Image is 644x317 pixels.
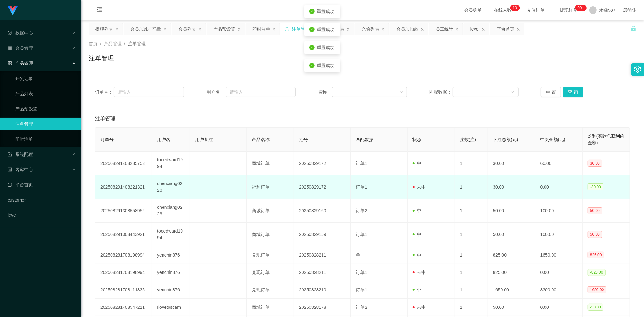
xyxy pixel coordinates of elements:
[588,183,603,190] span: -30.00
[356,305,367,310] span: 订单2
[455,223,488,246] td: 1
[95,89,114,96] span: 订单号：
[513,5,515,11] p: 1
[294,175,351,199] td: 20250829172
[588,160,602,167] span: 30.00
[488,199,535,223] td: 50.00
[497,23,514,35] div: 平台首页
[104,41,122,46] span: 产品管理
[247,199,294,223] td: 商城订单
[317,9,335,14] span: 重置成功
[575,5,586,11] sup: 227
[252,137,270,142] span: 产品名称
[89,41,98,46] span: 首页
[535,264,583,281] td: 0.00
[124,41,125,46] span: /
[413,252,422,258] span: 中
[226,87,296,97] input: 请输入
[455,299,488,316] td: 1
[318,89,332,96] span: 名称：
[540,137,565,142] span: 中奖金额(元)
[294,223,351,246] td: 20250829159
[511,90,515,95] i: 图标: down
[413,270,426,275] span: 未中
[8,46,12,50] i: 图标: table
[95,246,152,264] td: 202508281708198994
[317,45,335,50] span: 重置成功
[413,137,422,142] span: 状态
[15,118,76,130] a: 注单管理
[152,281,190,299] td: yenchin876
[488,246,535,264] td: 825.00
[198,28,202,31] i: 图标: close
[247,152,294,175] td: 商城订单
[95,299,152,316] td: 202508281408547211
[413,287,422,292] span: 中
[488,299,535,316] td: 50.00
[455,281,488,299] td: 1
[488,281,535,299] td: 1650.00
[588,134,625,145] span: 盈利(实际总获利的金额)
[89,0,110,21] i: 图标: menu-fold
[294,281,351,299] td: 20250828210
[95,281,152,299] td: 202508281708111335
[455,175,488,199] td: 1
[8,152,12,157] i: 图标: form
[152,246,190,264] td: yenchin876
[15,103,76,115] a: 产品预设置
[515,5,517,11] p: 0
[15,87,76,100] a: 产品列表
[588,269,606,276] span: -825.00
[317,63,335,68] span: 重置成功
[95,223,152,246] td: 202508291308443921
[381,28,385,31] i: 图标: close
[178,23,196,35] div: 会员列表
[8,167,12,172] i: 图标: profile
[413,305,426,310] span: 未中
[95,175,152,199] td: 202508291408221321
[460,137,476,142] span: 注数(注)
[152,175,190,199] td: chenxiang0228
[163,28,167,31] i: 图标: close
[413,208,422,213] span: 中
[114,87,184,97] input: 请输入
[455,28,459,31] i: 图标: close
[8,167,33,172] span: 内容中心
[346,28,350,31] i: 图标: close
[436,23,453,35] div: 员工统计
[8,209,76,221] a: level
[100,137,114,142] span: 订单号
[493,137,518,142] span: 下注总额(元)
[309,9,315,14] i: icon: check-circle
[152,264,190,281] td: yenchin876
[8,31,12,35] i: 图标: check-circle-o
[356,232,367,237] span: 订单1
[361,23,379,35] div: 充值列表
[455,264,488,281] td: 1
[285,27,289,31] i: 图标: sync
[195,137,213,142] span: 用户备注
[8,61,33,66] span: 产品管理
[294,152,351,175] td: 20250829172
[488,264,535,281] td: 825.00
[8,152,33,157] span: 系统配置
[89,53,114,63] h1: 注单管理
[588,304,603,311] span: -50.00
[356,270,367,275] span: 订单1
[115,28,119,31] i: 图标: close
[100,41,101,46] span: /
[8,178,76,191] a: 图标: dashboard平台首页
[95,115,115,122] span: 注单管理
[247,299,294,316] td: 商城订单
[356,208,367,213] span: 订单2
[455,199,488,223] td: 1
[430,89,453,96] span: 匹配数据：
[8,46,33,51] span: 会员管理
[588,207,602,214] span: 50.00
[491,8,515,12] span: 在线人数
[524,8,548,12] span: 充值订单
[470,23,480,35] div: level
[15,72,76,85] a: 开奖记录
[356,252,360,258] span: 单
[481,28,485,31] i: 图标: close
